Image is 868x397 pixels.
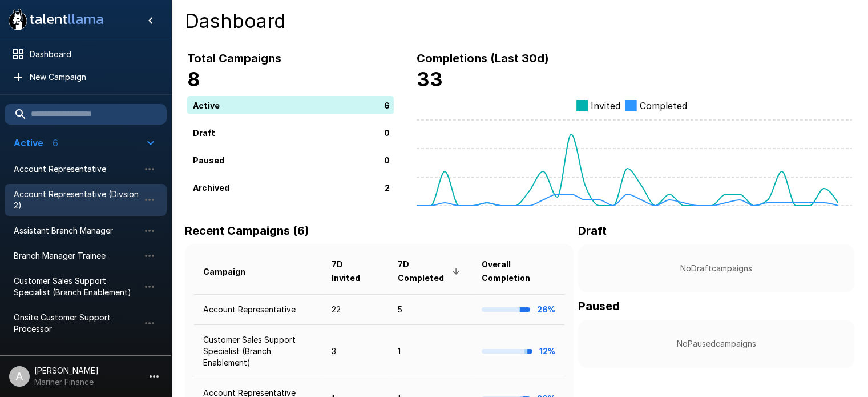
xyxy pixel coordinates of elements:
[194,324,322,378] td: Customer Sales Support Specialist (Branch Enablement)
[194,294,322,324] td: Account Representative
[578,299,620,313] b: Paused
[389,294,473,324] td: 5
[322,294,389,324] td: 22
[384,99,390,111] p: 6
[596,338,836,350] p: No Paused campaigns
[384,126,390,138] p: 0
[389,324,473,378] td: 1
[187,67,200,91] b: 8
[482,258,555,285] span: Overall Completion
[384,154,390,166] p: 0
[398,258,463,285] span: 7D Completed
[537,304,555,314] b: 26%
[203,265,260,279] span: Campaign
[596,263,836,274] p: No Draft campaigns
[417,51,549,65] b: Completions (Last 30d)
[578,224,607,238] b: Draft
[539,346,555,356] b: 12%
[385,181,390,193] p: 2
[332,258,380,285] span: 7D Invited
[185,224,309,238] b: Recent Campaigns (6)
[417,67,443,91] b: 33
[187,51,281,65] b: Total Campaigns
[322,324,389,378] td: 3
[185,9,854,33] h4: Dashboard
